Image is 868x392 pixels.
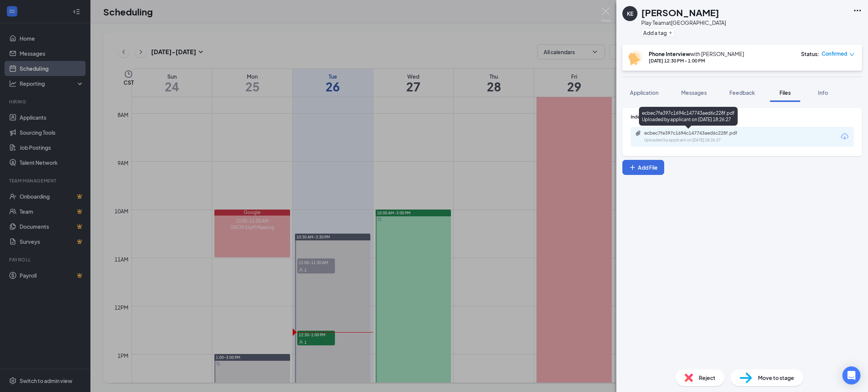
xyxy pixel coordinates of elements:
span: Move to stage [758,374,794,382]
span: Files [779,89,791,96]
div: ecbec7fe397c1694c147743aed6c228f.pdf Uploaded by applicant on [DATE] 18:26:27 [639,107,738,126]
div: with [PERSON_NAME] [649,50,744,58]
span: Messages [681,89,707,96]
div: Open Intercom Messenger [842,366,860,384]
div: Indeed Resume [631,114,854,120]
div: Uploaded by applicant on [DATE] 18:26:27 [644,137,757,143]
svg: Paperclip [635,130,641,136]
svg: Plus [629,164,636,171]
div: Play Team at [GEOGRAPHIC_DATA] [641,19,726,26]
b: Phone Interview [649,50,690,57]
button: PlusAdd a tag [641,29,675,36]
button: Add FilePlus [622,160,664,175]
span: Application [630,89,659,96]
div: ecbec7fe397c1694c147743aed6c228f.pdf [644,130,750,136]
div: KE [627,10,633,17]
svg: Download [840,132,849,141]
span: Feedback [729,89,755,96]
span: down [849,52,854,57]
span: Reject [699,374,715,382]
div: [DATE] 12:30 PM - 1:00 PM [649,58,744,64]
a: Paperclipecbec7fe397c1694c147743aed6c228f.pdfUploaded by applicant on [DATE] 18:26:27 [635,130,757,143]
h1: [PERSON_NAME] [641,6,719,19]
div: Status : [801,50,819,58]
svg: Ellipses [853,6,862,15]
span: Info [818,89,828,96]
svg: Plus [668,30,673,35]
span: Confirmed [822,50,847,58]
